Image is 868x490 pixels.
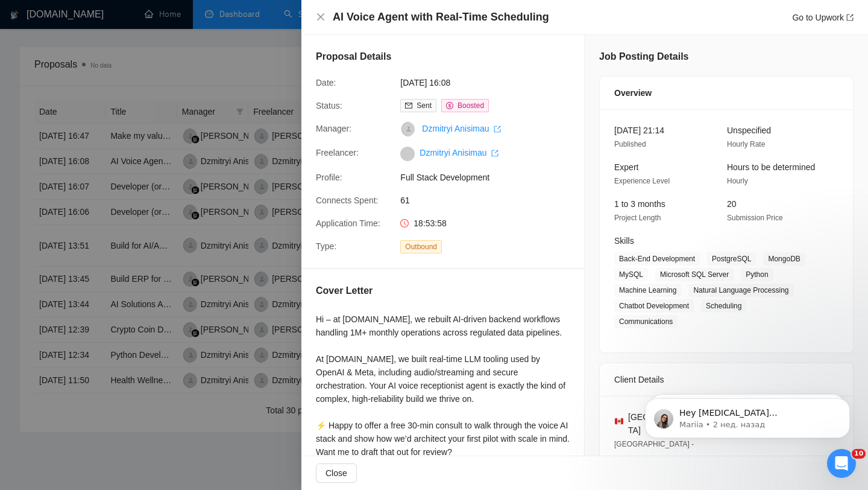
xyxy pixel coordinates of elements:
h5: Cover Letter [316,284,373,298]
span: Expert [614,162,638,172]
span: Status: [316,101,342,110]
span: Published [614,140,646,148]
span: Unspecified [727,126,771,135]
span: MySQL [614,268,648,281]
div: Client Details [614,363,838,396]
span: Manager: [316,124,351,133]
span: Date: [316,78,336,87]
span: MongoDB [763,252,805,266]
span: Microsoft SQL Server [655,268,734,281]
span: Close [325,466,347,480]
span: Boosted [458,101,484,110]
span: dollar [446,102,453,109]
iframe: Intercom live chat [827,449,856,478]
span: [GEOGRAPHIC_DATA] - [614,440,694,448]
div: Hi – at [DOMAIN_NAME], we rebuilt AI-driven backend workflows handling 1M+ monthly operations acr... [316,313,570,459]
button: Close [316,463,357,483]
span: [DATE] 16:08 [400,76,581,89]
h4: AI Voice Agent with Real-Time Scheduling [333,10,549,25]
a: Dzmitryi Anisimau export [420,148,498,157]
span: Connects Spent: [316,196,379,205]
span: export [491,150,498,157]
span: Scheduling [701,299,746,313]
span: Project Length [614,214,661,222]
iframe: Intercom notifications сообщение [627,373,868,457]
h5: Job Posting Details [599,49,688,64]
span: Python [741,268,773,281]
span: Profile: [316,173,342,182]
span: Submission Price [727,214,783,222]
span: 61 [400,194,581,207]
span: Freelancer: [316,148,359,157]
span: Full Stack Development [400,171,581,184]
span: 20 [727,199,737,209]
span: Back-End Development [614,252,700,266]
span: 10 [852,449,866,459]
span: Overview [614,86,652,100]
span: Natural Language Processing [688,284,793,297]
span: Experience Level [614,177,670,185]
span: Sent [417,101,432,110]
a: Go to Upworkexport [792,13,854,22]
span: clock-circle [400,219,409,227]
span: mail [405,102,412,109]
span: export [846,14,854,21]
span: Outbound [400,240,442,253]
button: Close [316,12,325,22]
span: [DATE] 21:14 [614,126,664,135]
span: close [316,12,325,22]
span: Hourly [727,177,748,185]
span: PostgreSQL [707,252,756,266]
span: Type: [316,241,336,251]
span: Hourly Rate [727,140,765,148]
span: Communications [614,315,678,328]
span: Machine Learning [614,284,681,297]
span: Chatbot Development [614,299,694,313]
span: 18:53:58 [414,218,447,228]
a: Dzmitryi Anisimau export [422,124,501,133]
span: Skills [614,236,634,246]
span: Hours to be determined [727,162,815,172]
h5: Proposal Details [316,49,391,64]
span: Application Time: [316,218,380,228]
span: export [494,126,501,133]
span: 1 to 3 months [614,199,665,209]
img: 🇨🇦 [615,417,623,425]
